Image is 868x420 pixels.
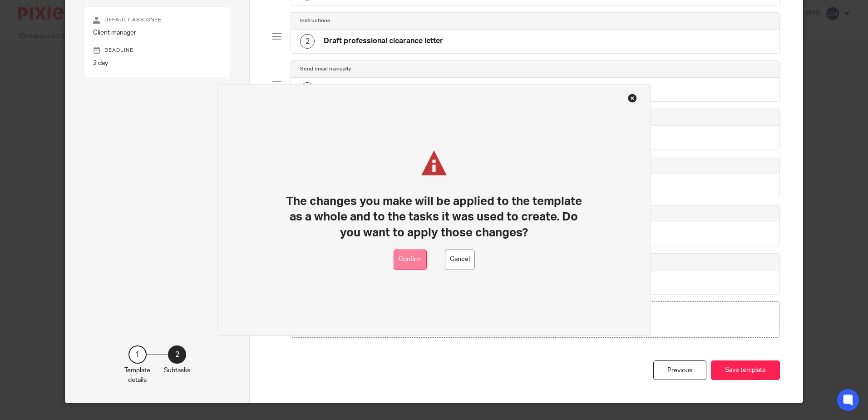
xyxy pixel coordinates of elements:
[324,36,443,46] h4: Draft professional clearance letter
[164,366,190,375] p: Subtasks
[168,345,186,364] div: 2
[300,34,315,49] div: 2
[93,28,222,37] p: Client manager
[394,250,427,270] button: Confirm
[445,250,475,270] button: Cancel
[300,65,351,73] h4: Send email manually
[93,59,222,68] p: 2 day
[93,47,222,54] p: Deadline
[93,16,222,24] p: Default assignee
[124,366,150,385] p: Template details
[653,360,706,380] div: Previous
[128,345,147,364] div: 1
[300,17,330,25] h4: Instructions
[711,360,780,380] button: Save template
[300,82,315,97] div: 3
[282,194,586,240] h1: The changes you make will be applied to the template as a whole and to the tasks it was used to c...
